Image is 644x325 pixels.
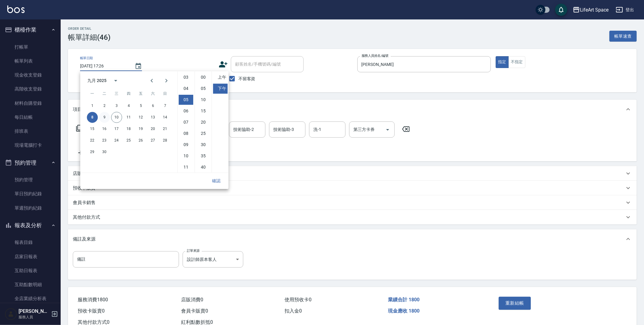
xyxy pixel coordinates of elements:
[179,151,193,161] li: 10 hours
[131,59,146,74] button: Choose date, selected date is 2025-09-08
[2,40,58,54] a: 打帳單
[2,22,58,38] button: 櫃檯作業
[179,162,193,172] li: 11 hours
[123,87,134,100] span: 星期四
[196,84,211,94] li: 5 minutes
[2,124,58,138] a: 排班表
[135,123,146,134] button: 19
[2,68,58,82] a: 現金收支登錄
[609,31,637,42] button: 帳單速查
[73,185,96,191] p: 預收卡販賣
[2,82,58,96] a: 高階收支登錄
[179,128,193,139] li: 8 hours
[68,33,110,42] h3: 帳單詳細 (46)
[111,87,122,100] span: 星期三
[135,135,146,146] button: 26
[196,106,211,116] li: 15 minutes
[19,314,49,320] p: 服務人員
[383,125,393,135] button: Open
[580,6,609,14] div: LifeArt Space
[160,123,170,134] button: 21
[135,100,146,111] button: 5
[388,297,420,303] span: 業績合計 1800
[99,146,110,157] button: 30
[181,308,208,314] span: 會員卡販賣 0
[196,95,211,105] li: 10 minutes
[213,84,228,94] li: 下午
[159,73,174,88] button: Next month
[2,250,58,264] a: 店家日報表
[213,72,228,82] li: 上午
[111,135,122,146] button: 24
[5,308,17,320] img: Person
[496,56,509,68] button: 指定
[147,87,158,100] span: 星期六
[78,297,108,303] span: 服務消費 1800
[80,56,93,60] label: 帳單日期
[181,297,203,303] span: 店販消費 0
[2,292,58,306] a: 全店業績分析表
[80,61,129,71] input: YYYY/MM/DD hh:mm
[87,123,98,134] button: 15
[99,123,110,134] button: 16
[211,71,228,173] ul: Select meridiem
[499,297,531,310] button: 重新結帳
[87,100,98,111] button: 1
[179,72,193,82] li: 3 hours
[2,96,58,110] a: 材料自購登錄
[196,128,211,139] li: 25 minutes
[160,135,170,146] button: 28
[2,187,58,201] a: 單日預約紀錄
[78,308,105,314] span: 預收卡販賣 0
[68,166,637,181] div: 店販銷售
[73,236,96,242] p: 備註及來源
[147,112,158,123] button: 13
[187,248,200,253] label: 訂單來源
[68,195,637,210] div: 會員卡銷售
[196,162,211,172] li: 40 minutes
[78,319,110,325] span: 其他付款方式 0
[135,112,146,123] button: 12
[183,251,243,268] div: 設計師原本客人
[68,229,637,249] div: 備註及來源
[147,135,158,146] button: 27
[73,214,100,221] p: 其他付款方式
[160,112,170,123] button: 14
[99,112,110,123] button: 9
[179,84,193,94] li: 4 hours
[87,112,98,123] button: 8
[87,146,98,157] button: 29
[111,123,122,134] button: 17
[68,181,637,195] div: 預收卡販賣
[285,297,312,303] span: 使用預收卡 0
[2,264,58,278] a: 互助日報表
[2,278,58,292] a: 互助點數明細
[73,200,96,206] p: 會員卡銷售
[388,308,420,314] span: 現金應收 1800
[2,173,58,187] a: 預約管理
[123,135,134,146] button: 25
[179,95,193,105] li: 5 hours
[179,140,193,150] li: 9 hours
[108,73,123,88] button: calendar view is open, switch to year view
[570,4,611,16] button: LifeArt Space
[144,73,159,88] button: Previous month
[207,175,226,186] button: 確認
[179,106,193,116] li: 6 hours
[177,71,194,173] ul: Select hours
[160,87,170,100] span: 星期日
[160,100,170,111] button: 7
[147,123,158,134] button: 20
[2,110,58,124] a: 每日結帳
[2,138,58,152] a: 現場電腦打卡
[2,201,58,215] a: 單週預約紀錄
[2,235,58,249] a: 報表目錄
[613,4,637,15] button: 登出
[196,117,211,127] li: 20 minutes
[196,140,211,150] li: 30 minutes
[362,53,388,58] label: 服務人員姓名/編號
[2,155,58,171] button: 預約管理
[19,308,49,314] h5: [PERSON_NAME]
[238,76,255,82] span: 不留客資
[285,308,302,314] span: 扣入金 0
